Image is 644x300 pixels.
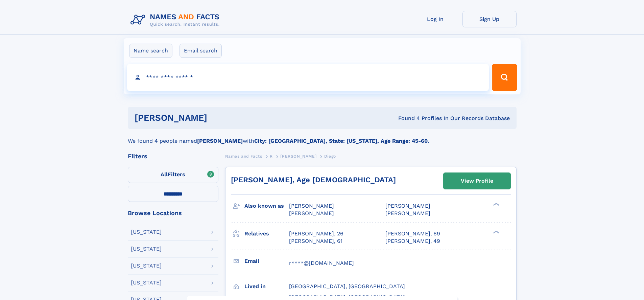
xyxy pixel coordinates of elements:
[280,154,316,159] span: [PERSON_NAME]
[492,202,500,207] div: ❯
[385,230,440,237] a: [PERSON_NAME], 69
[128,210,218,216] div: Browse Locations
[197,138,243,144] b: [PERSON_NAME]
[244,228,289,239] h3: Relatives
[324,154,336,159] span: Diego
[408,11,462,27] a: Log In
[244,281,289,292] h3: Lived in
[289,203,334,209] span: [PERSON_NAME]
[280,152,316,160] a: [PERSON_NAME]
[131,229,162,235] div: [US_STATE]
[180,44,222,58] label: Email search
[461,173,493,189] div: View Profile
[444,173,510,189] a: View Profile
[161,171,168,178] span: All
[131,246,162,252] div: [US_STATE]
[303,115,510,122] div: Found 4 Profiles In Our Records Database
[289,210,334,216] span: [PERSON_NAME]
[270,152,273,160] a: R
[462,11,517,27] a: Sign Up
[127,64,489,91] input: search input
[244,200,289,212] h3: Also known as
[231,176,396,184] a: [PERSON_NAME], Age [DEMOGRAPHIC_DATA]
[385,203,430,209] span: [PERSON_NAME]
[128,167,218,183] label: Filters
[385,210,430,216] span: [PERSON_NAME]
[289,237,342,245] a: [PERSON_NAME], 61
[254,138,428,144] b: City: [GEOGRAPHIC_DATA], State: [US_STATE], Age Range: 45-60
[129,44,172,58] label: Name search
[128,11,225,29] img: Logo Names and Facts
[270,154,273,159] span: R
[131,280,162,285] div: [US_STATE]
[225,152,262,160] a: Names and Facts
[244,255,289,267] h3: Email
[492,64,517,91] button: Search Button
[128,153,218,159] div: Filters
[128,129,517,145] div: We found 4 people named with .
[135,114,303,122] h1: [PERSON_NAME]
[385,237,440,245] a: [PERSON_NAME], 49
[289,230,343,237] a: [PERSON_NAME], 26
[492,230,500,234] div: ❯
[131,263,162,269] div: [US_STATE]
[289,283,405,290] span: [GEOGRAPHIC_DATA], [GEOGRAPHIC_DATA]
